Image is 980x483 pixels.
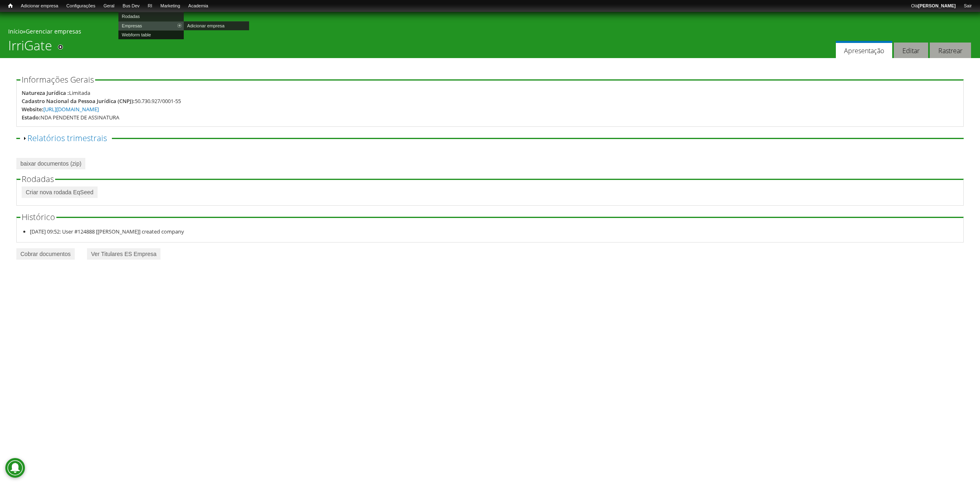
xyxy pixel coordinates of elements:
div: Estado: [22,113,40,121]
span: Início [8,3,13,9]
a: Início [8,27,23,35]
a: Adicionar empresa [17,2,62,10]
a: Cobrar documentos [16,248,75,260]
span: Histórico [22,211,55,222]
div: » [8,27,972,38]
a: Editar [894,43,928,58]
div: Limitada [69,89,90,97]
h1: IrriGate [8,38,52,58]
a: Relatórios trimestrais [27,133,107,144]
li: [DATE] 09:52: User #124888 [[PERSON_NAME]] created company [30,227,959,236]
a: Rastrear [930,43,971,58]
a: Gerenciar empresas [26,27,81,35]
strong: [PERSON_NAME] [918,3,955,8]
div: Natureza Jurídica : [22,89,69,97]
span: Informações Gerais [22,74,94,85]
a: baixar documentos (zip) [16,158,85,169]
a: Criar nova rodada EqSeed [22,186,98,198]
div: Cadastro Nacional da Pessoa Jurídica (CNPJ): [22,97,135,105]
a: Configurações [62,2,100,10]
a: RI [144,2,156,10]
a: Marketing [156,2,184,10]
a: Ver Titulares ES Empresa [87,248,160,260]
a: Geral [99,2,118,10]
a: Academia [184,2,212,10]
div: NDA PENDENTE DE ASSINATURA [40,113,119,121]
a: Apresentação [836,41,892,58]
a: Sair [960,2,976,10]
a: Início [4,2,17,10]
span: Rodadas [22,173,54,184]
a: [URL][DOMAIN_NAME] [43,106,99,113]
a: Bus Dev [118,2,144,10]
div: Website: [22,105,43,113]
a: Olá[PERSON_NAME] [907,2,960,10]
div: 50.730.927/0001-55 [135,97,181,105]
